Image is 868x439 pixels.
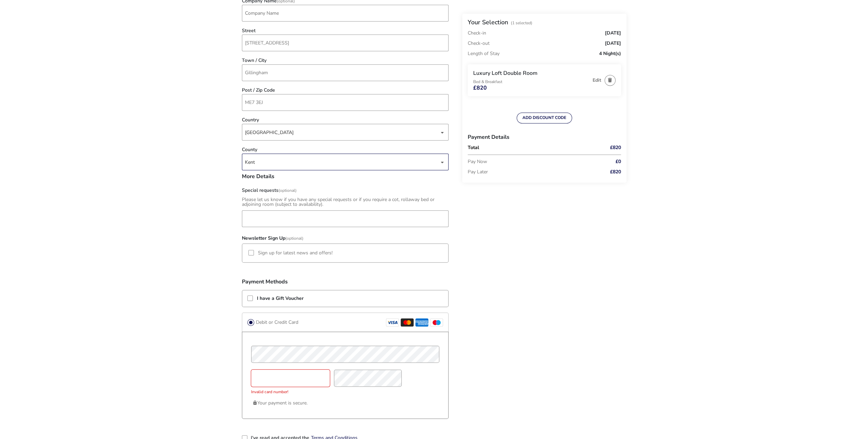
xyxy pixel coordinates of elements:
div: Kent [245,154,439,171]
input: post [242,94,449,111]
div: Invalid card number! [251,387,330,394]
button: ADD DISCOUNT CODE [517,112,572,123]
input: town [242,64,449,81]
span: £820 [473,85,487,91]
button: Edit [593,78,601,83]
label: Post / Zip Code [242,88,275,93]
label: Special requests [242,188,297,193]
p: Bed & Breakfast [473,80,589,84]
span: (1 Selected) [511,20,532,26]
span: [object Object] [245,154,439,170]
p: Total [468,145,590,150]
span: (Optional) [285,236,303,241]
label: County [242,147,257,152]
h3: More Details [242,174,449,185]
div: dropdown trigger [441,156,444,169]
div: dropdown trigger [441,126,444,139]
label: Sign up for latest news and offers! [258,251,333,255]
h3: Newsletter Sign Up [242,230,449,243]
p: Your payment is secure. [252,398,438,408]
span: £820 [610,170,621,174]
label: Debit or Credit Card [254,318,298,327]
p-dropdown: County [242,159,449,165]
span: [DATE] [605,41,621,46]
h3: Payment Methods [242,279,449,284]
p: Pay Later [468,167,590,177]
input: company [242,5,449,22]
p-dropdown: Country [242,129,449,136]
h3: Luxury Loft Double Room [473,70,589,77]
span: [object Object] [245,124,439,140]
span: (Optional) [278,188,297,193]
p: Check-in [468,31,486,36]
div: [GEOGRAPHIC_DATA] [245,124,439,141]
div: Please let us know if you have any special requests or if you require a cot, rollaway bed or adjo... [242,197,449,207]
label: Street [242,28,256,33]
label: Town / City [242,58,267,63]
label: Country [242,118,259,122]
span: £820 [610,145,621,150]
h2: Your Selection [468,18,508,26]
input: field_147 [242,210,449,227]
input: street [242,35,449,51]
h3: Payment Details [468,129,621,145]
p: Length of Stay [468,49,500,59]
input: card_name_pciproxy-lyebyziloc [251,346,440,363]
span: 4 Night(s) [599,51,621,56]
p: Check-out [468,38,490,49]
p: Pay Now [468,157,590,167]
span: £0 [616,159,621,164]
label: I have a Gift Voucher [257,296,303,301]
span: [DATE] [605,31,621,36]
